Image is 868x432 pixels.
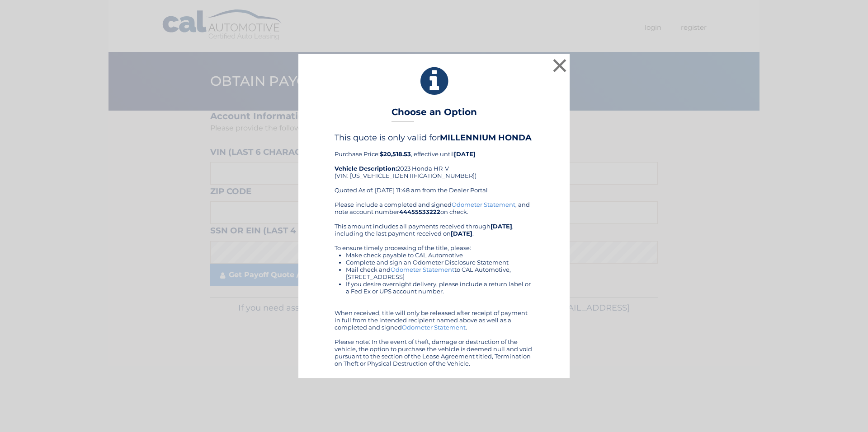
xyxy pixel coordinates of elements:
[346,280,533,295] li: If you desire overnight delivery, please include a return label or a Fed Ex or UPS account number.
[402,324,466,331] a: Odometer Statement
[399,208,440,215] b: 44455533222
[335,165,397,172] strong: Vehicle Description:
[335,201,533,367] div: Please include a completed and signed , and note account number on check. This amount includes al...
[551,56,569,74] button: ×
[452,201,515,208] a: Odometer Statement
[380,150,411,158] b: $20,518.53
[346,251,533,259] li: Make check payable to CAL Automotive
[440,133,532,143] b: MILLENNIUM HONDA
[391,266,454,273] a: Odometer Statement
[335,133,533,143] h4: This quote is only valid for
[451,230,472,237] b: [DATE]
[454,150,476,158] b: [DATE]
[392,107,477,122] h3: Choose an Option
[346,259,533,266] li: Complete and sign an Odometer Disclosure Statement
[346,266,533,280] li: Mail check and to CAL Automotive, [STREET_ADDRESS]
[335,133,533,200] div: Purchase Price: , effective until 2023 Honda HR-V (VIN: [US_VEHICLE_IDENTIFICATION_NUMBER]) Quote...
[491,223,512,230] b: [DATE]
